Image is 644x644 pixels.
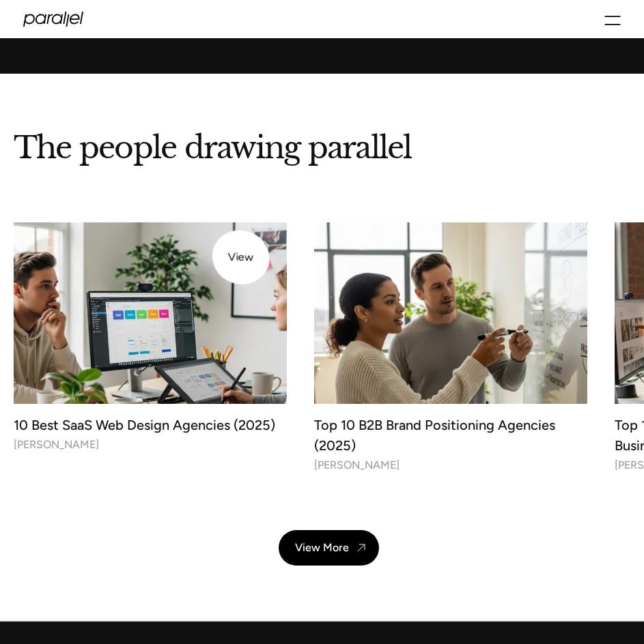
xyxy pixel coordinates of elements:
[314,456,400,475] div: [PERSON_NAME]
[14,222,287,455] a: 10 Best SaaS Web Design Agencies (2025)10 Best SaaS Web Design Agencies (2025)[PERSON_NAME]
[314,415,587,456] div: Top 10 B2B Brand Positioning Agencies (2025)
[14,435,99,455] div: [PERSON_NAME]
[295,541,349,554] div: View More
[604,11,621,27] div: menu
[14,128,411,167] h3: The people drawing parallel
[14,415,287,435] div: 10 Best SaaS Web Design Agencies (2025)
[314,222,587,475] a: Top 10 B2B Brand Positioning Agencies (2025)Top 10 B2B Brand Positioning Agencies (2025)[PERSON_N...
[7,217,294,446] img: 10 Best SaaS Web Design Agencies (2025)
[23,12,85,27] a: home
[314,222,587,441] img: Top 10 B2B Brand Positioning Agencies (2025)
[279,530,379,566] a: View More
